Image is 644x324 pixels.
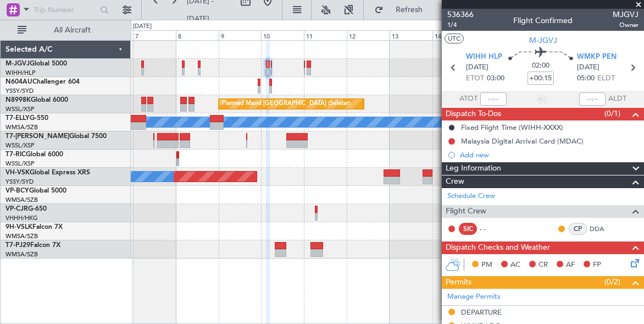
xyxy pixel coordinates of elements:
a: WSSL/XSP [5,141,35,150]
div: 13 [390,30,432,40]
span: T7-PJ29 [5,242,30,249]
a: DDA [590,224,614,234]
a: M-JGVJGlobal 5000 [5,61,67,67]
span: 02:00 [532,61,549,72]
div: 12 [347,30,390,40]
span: T7-RIC [5,151,26,158]
span: WMKP PEN [577,52,617,63]
span: 05:00 [577,73,595,84]
a: 9H-VSLKFalcon 7X [5,224,63,230]
div: Fixed Flight Time (WIHH-XXXX) [461,123,563,132]
a: T7-PJ29Falcon 7X [5,242,60,249]
span: Owner [613,20,639,30]
a: Schedule Crew [447,191,495,202]
span: Refresh [386,6,432,14]
span: Dispatch Checks and Weather [446,241,550,254]
div: Flight Confirmed [513,15,573,26]
span: VP-BCY [5,188,29,194]
span: ATOT [459,94,478,105]
a: VP-BCYGlobal 5000 [5,188,66,194]
span: M-JGVJ [529,35,557,46]
span: WIHH HLP [466,52,502,63]
div: CP [569,223,587,235]
a: VP-CJRG-650 [5,206,47,212]
div: SIC [459,223,477,235]
a: WMSA/SZB [5,123,38,131]
a: Manage Permits [447,292,501,303]
a: WIHH/HLP [5,69,36,77]
span: [DATE] [466,62,488,73]
span: Crew [446,175,464,188]
span: AC [510,260,520,271]
span: [DATE] [577,62,599,73]
span: VP-CJR [5,206,28,212]
span: 1/4 [447,20,474,30]
span: Dispatch To-Dos [446,108,501,120]
div: 14 [432,30,475,40]
button: All Aircraft [12,21,119,39]
div: Malaysia Digital Arrival Card (MDAC) [461,136,584,146]
div: DEPARTURE [461,307,502,317]
a: VHHH/HKG [5,214,38,222]
a: N604AUChallenger 604 [5,79,80,85]
span: MJGVJ [613,9,639,20]
input: --:-- [480,92,507,106]
a: YSSY/SYD [5,178,34,186]
a: WMSA/SZB [5,250,38,259]
button: UTC [445,34,464,43]
a: WMSA/SZB [5,196,38,204]
span: ELDT [597,73,615,84]
div: Planned Maint [GEOGRAPHIC_DATA] (Seletar) [221,96,351,112]
span: VH-VSK [5,169,30,176]
span: ETOT [466,73,484,84]
span: PM [481,260,492,271]
span: CR [538,260,548,271]
div: 8 [176,30,219,40]
div: 10 [261,30,304,40]
a: VH-VSKGlobal Express XRS [5,169,90,176]
button: Refresh [369,1,435,19]
span: Flight Crew [446,205,486,218]
span: (0/2) [604,276,620,288]
span: 9H-VSLK [5,224,32,230]
span: FP [593,260,601,271]
a: T7-RICGlobal 6000 [5,151,63,158]
span: (0/1) [604,108,620,119]
div: 9 [219,30,262,40]
div: Add new [460,150,639,160]
span: N604AU [5,79,32,85]
a: T7-ELLYG-550 [5,115,48,122]
span: N8998K [5,97,31,103]
div: 7 [133,30,176,40]
span: All Aircraft [29,26,116,34]
span: 03:00 [487,73,504,84]
span: ALDT [608,94,626,105]
span: AF [566,260,575,271]
a: YSSY/SYD [5,87,34,95]
div: 11 [304,30,347,40]
div: - - [480,224,504,234]
a: WSSL/XSP [5,160,35,168]
span: T7-[PERSON_NAME] [5,133,69,140]
div: [DATE] [133,22,152,31]
span: M-JGVJ [5,61,30,67]
span: T7-ELLY [5,115,30,122]
span: Leg Information [446,162,501,175]
a: N8998KGlobal 6000 [5,97,68,103]
a: WMSA/SZB [5,232,38,240]
a: T7-[PERSON_NAME]Global 7500 [5,133,107,140]
a: WSSL/XSP [5,105,35,113]
span: Permits [446,276,471,289]
input: Trip Number [34,2,97,18]
span: 536366 [447,9,474,20]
